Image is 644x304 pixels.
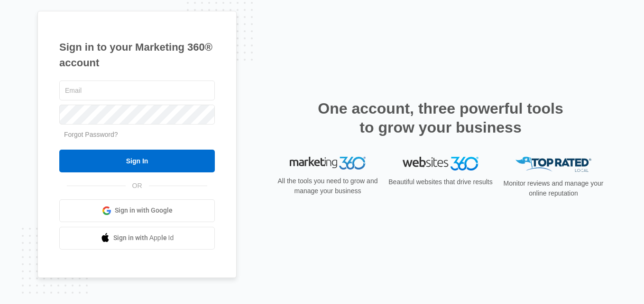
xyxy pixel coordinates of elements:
[500,179,607,198] p: Monitor reviews and manage your online reputation
[113,233,174,243] span: Sign in with Apple Id
[126,181,149,191] span: OR
[59,227,215,250] a: Sign in with Apple Id
[315,99,566,137] h2: One account, three powerful tools to grow your business
[290,157,366,170] img: Marketing 360
[387,177,494,187] p: Beautiful websites that drive results
[115,206,173,215] span: Sign in with Google
[59,199,215,222] a: Sign in with Google
[64,131,118,138] a: Forgot Password?
[59,80,215,100] input: Email
[59,150,215,172] input: Sign In
[403,157,478,170] img: Websites 360
[275,176,381,196] p: All the tools you need to grow and manage your business
[59,39,215,71] h1: Sign in to your Marketing 360® account
[515,157,591,172] img: Top Rated Local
